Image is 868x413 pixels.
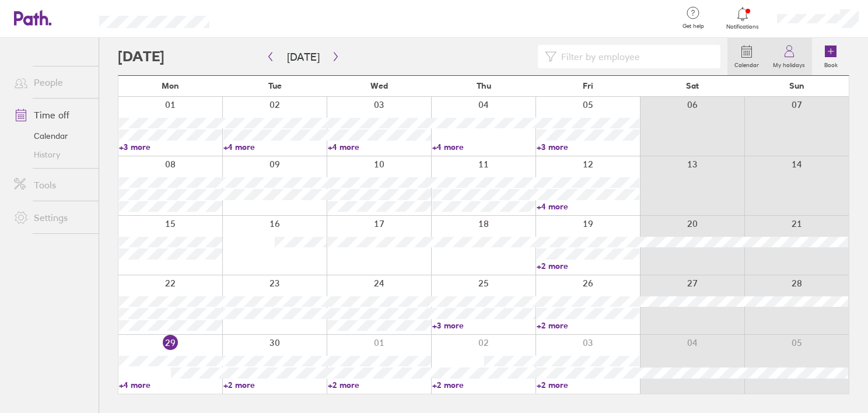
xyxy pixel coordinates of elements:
[812,38,849,75] a: Book
[5,206,99,229] a: Settings
[727,38,766,75] a: Calendar
[432,142,535,152] a: +4 more
[727,58,766,69] label: Calendar
[477,81,491,90] span: Thu
[789,81,804,90] span: Sun
[5,71,99,94] a: People
[432,380,535,390] a: +2 more
[5,103,99,127] a: Time off
[537,201,640,212] a: +4 more
[119,380,222,390] a: +4 more
[5,145,99,164] a: History
[162,81,179,90] span: Mon
[537,380,640,390] a: +2 more
[674,23,712,30] span: Get help
[119,142,222,152] a: +3 more
[724,23,762,30] span: Notifications
[537,261,640,271] a: +2 more
[5,127,99,145] a: Calendar
[817,58,845,69] label: Book
[537,320,640,331] a: +2 more
[223,380,327,390] a: +2 more
[766,58,812,69] label: My holidays
[724,6,762,30] a: Notifications
[686,81,699,90] span: Sat
[268,81,282,90] span: Tue
[278,47,329,66] button: [DATE]
[766,38,812,75] a: My holidays
[5,173,99,197] a: Tools
[328,142,431,152] a: +4 more
[537,142,640,152] a: +3 more
[432,320,535,331] a: +3 more
[370,81,388,90] span: Wed
[223,142,327,152] a: +4 more
[556,45,714,68] input: Filter by employee
[328,380,431,390] a: +2 more
[583,81,593,90] span: Fri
